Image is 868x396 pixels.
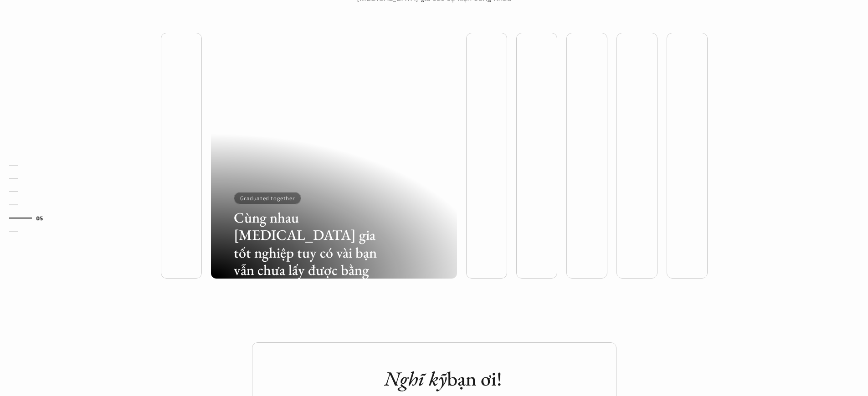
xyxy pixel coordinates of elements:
h2: bạn ơi! [384,367,598,391]
em: Nghĩ kỹ [384,366,447,391]
p: Graduated together [240,195,295,201]
strong: 05 [36,214,43,221]
h3: Cùng nhau [MEDICAL_DATA] gia tốt nghiệp tuy có vài bạn vẫn chưa lấy được bằng [234,209,380,279]
a: 05 [9,213,52,223]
